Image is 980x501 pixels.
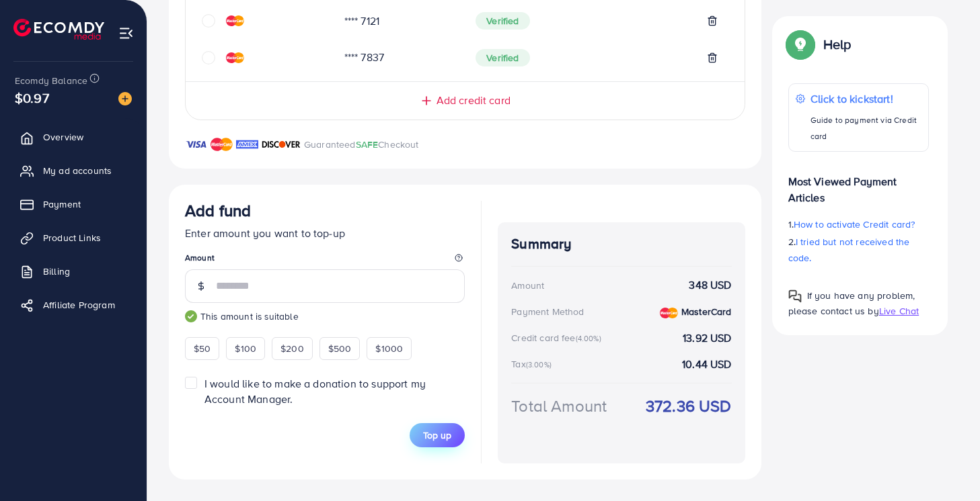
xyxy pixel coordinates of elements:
[118,92,132,105] img: image
[681,305,732,318] strong: MasterCard
[10,224,137,251] a: Product Links
[682,357,731,372] strong: 10.44 USD
[356,138,379,151] span: SAFE
[15,74,87,87] span: Ecomdy Balance
[410,423,465,447] button: Top up
[511,357,556,371] div: Tax
[423,428,451,442] span: Top up
[576,333,601,344] small: (4.00%)
[788,289,915,318] span: If you have any problem, please contact us by
[476,12,529,30] span: Verified
[262,136,301,152] img: brand
[328,342,352,355] span: $500
[683,330,731,346] strong: 13.92 USD
[511,279,544,292] div: Amount
[511,394,607,418] div: Total Amount
[43,130,83,144] span: Overview
[823,36,852,52] p: Help
[788,216,930,232] p: 1.
[185,225,465,241] p: Enter amount you want to top-up
[304,136,419,152] p: Guaranteed Checkout
[204,376,426,406] span: I would like to make a donation to support my Account Manager.
[226,52,244,63] img: credit
[476,49,529,66] span: Verified
[43,298,115,312] span: Affiliate Program
[185,201,251,220] h3: Add fund
[788,289,802,303] img: Popup guide
[43,197,81,211] span: Payment
[280,342,304,355] span: $200
[811,112,921,144] p: Guide to payment via Credit card
[879,304,919,318] span: Live Chat
[10,291,137,318] a: Affiliate Program
[526,359,552,370] small: (3.00%)
[375,342,403,355] span: $1000
[10,191,137,218] a: Payment
[43,164,112,177] span: My ad accounts
[236,136,258,152] img: brand
[185,310,197,322] img: guide
[660,308,678,318] img: credit
[788,163,930,206] p: Most Viewed Payment Articles
[211,136,233,152] img: brand
[788,32,813,56] img: Popup guide
[202,14,215,28] svg: circle
[13,19,104,40] img: logo
[10,124,137,150] a: Overview
[511,236,731,253] h4: Summary
[43,231,101,244] span: Product Links
[689,277,731,293] strong: 348 USD
[923,441,970,491] iframe: Chat
[43,265,70,278] span: Billing
[788,234,930,266] p: 2.
[646,394,732,418] strong: 372.36 USD
[511,305,584,318] div: Payment Method
[788,235,910,265] span: I tried but not received the code.
[202,51,215,64] svg: circle
[15,88,49,107] span: $0.97
[511,331,605,345] div: Credit card fee
[10,258,137,285] a: Billing
[235,342,256,355] span: $100
[794,218,915,231] span: How to activate Credit card?
[118,26,134,41] img: menu
[10,157,137,184] a: My ad accounts
[185,252,465,269] legend: Amount
[194,342,211,355] span: $50
[437,93,511,108] span: Add credit card
[185,136,207,152] img: brand
[811,91,921,107] p: Click to kickstart!
[185,310,465,323] small: This amount is suitable
[226,15,244,26] img: credit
